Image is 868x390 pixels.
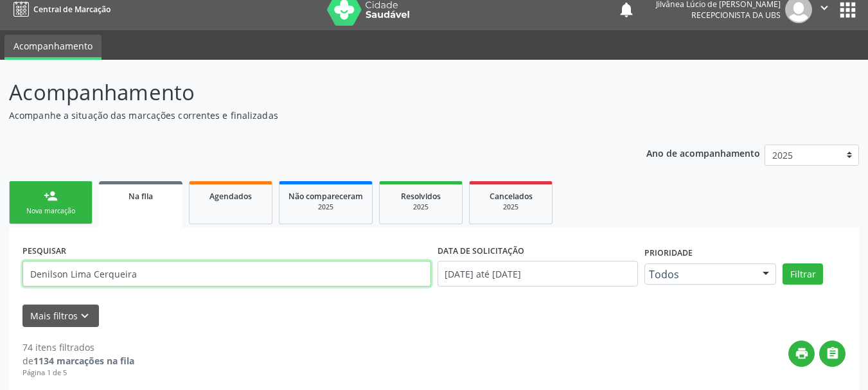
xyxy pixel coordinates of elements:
[817,1,831,15] i: 
[22,241,66,261] label: PESQUISAR
[9,109,604,122] p: Acompanhe a situação das marcações correntes e finalizadas
[4,35,102,60] a: Acompanhamento
[783,263,823,285] button: Filtrar
[479,202,543,212] div: 2025
[288,202,363,212] div: 2025
[9,76,604,109] p: Acompanhamento
[22,354,134,368] div: de
[44,189,58,203] div: person_add
[128,191,153,202] span: Na fila
[646,145,760,161] p: Ano de acompanhamento
[490,191,533,202] span: Cancelados
[33,355,134,367] strong: 1134 marcações na fila
[22,305,99,327] button: Mais filtroskeyboard_arrow_down
[33,4,111,15] span: Central de Marcação
[19,206,83,216] div: Nova marcação
[826,346,840,360] i: 
[22,368,134,378] div: Página 1 de 5
[288,191,363,202] span: Não compareceram
[78,309,92,323] i: keyboard_arrow_down
[617,1,635,19] button: notifications
[389,202,453,212] div: 2025
[438,261,639,287] input: Selecione um intervalo
[22,341,134,354] div: 74 itens filtrados
[209,191,252,202] span: Agendados
[649,268,750,281] span: Todos
[819,341,846,367] button: 
[795,346,809,360] i: print
[22,261,431,287] input: Nome, CNS
[644,244,693,263] label: Prioridade
[788,341,815,367] button: print
[438,241,524,261] label: DATA DE SOLICITAÇÃO
[691,10,781,21] span: Recepcionista da UBS
[401,191,441,202] span: Resolvidos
